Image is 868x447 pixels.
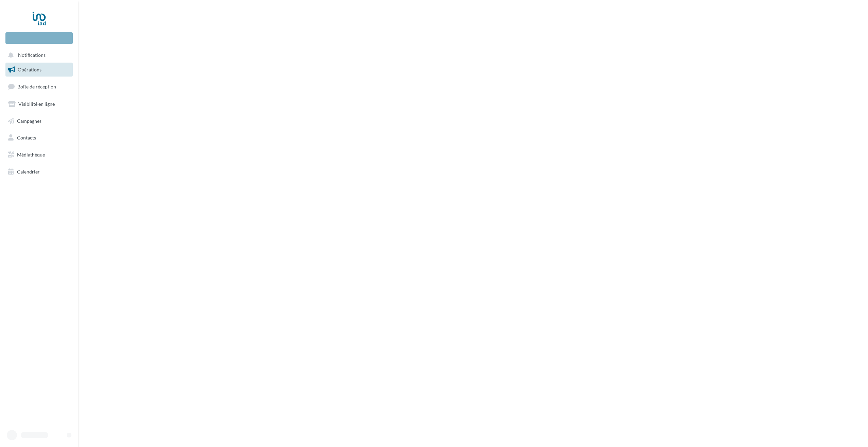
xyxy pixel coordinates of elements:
span: Calendrier [17,169,40,175]
span: Visibilité en ligne [18,101,55,107]
a: Opérations [4,63,74,77]
span: Contacts [17,135,36,140]
span: Boîte de réception [17,84,56,89]
a: Campagnes [4,114,74,128]
span: Opérations [18,67,41,72]
a: Médiathèque [4,148,74,162]
a: Boîte de réception [4,79,74,94]
span: Médiathèque [17,152,45,158]
a: Contacts [4,131,74,145]
a: Calendrier [4,165,74,179]
div: Nouvelle campagne [5,32,73,44]
a: Visibilité en ligne [4,97,74,111]
span: Campagnes [17,118,41,123]
span: Notifications [18,52,46,58]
